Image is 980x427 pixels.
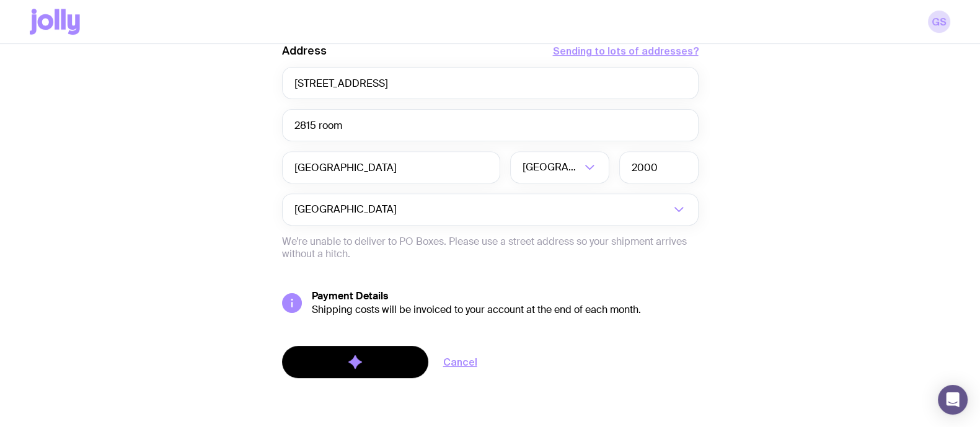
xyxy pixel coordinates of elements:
[553,43,699,58] button: Sending to lots of addresses?
[282,43,327,58] label: Address
[938,385,968,415] div: Open Intercom Messenger
[510,151,609,183] div: Search for option
[523,151,581,183] span: [GEOGRAPHIC_DATA]
[619,151,699,183] input: Postcode
[399,193,670,226] input: Search for option
[282,67,699,99] input: Street Address
[282,236,699,260] p: We’re unable to deliver to PO Boxes. Please use a street address so your shipment arrives without...
[294,193,399,226] span: [GEOGRAPHIC_DATA]
[312,304,699,316] div: Shipping costs will be invoiced to your account at the end of each month.
[282,193,699,226] div: Search for option
[282,151,500,183] input: Suburb
[282,109,699,141] input: Apartment, suite, etc. (optional)
[928,11,950,33] a: GS
[443,354,477,369] a: Cancel
[312,290,699,302] h5: Payment Details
